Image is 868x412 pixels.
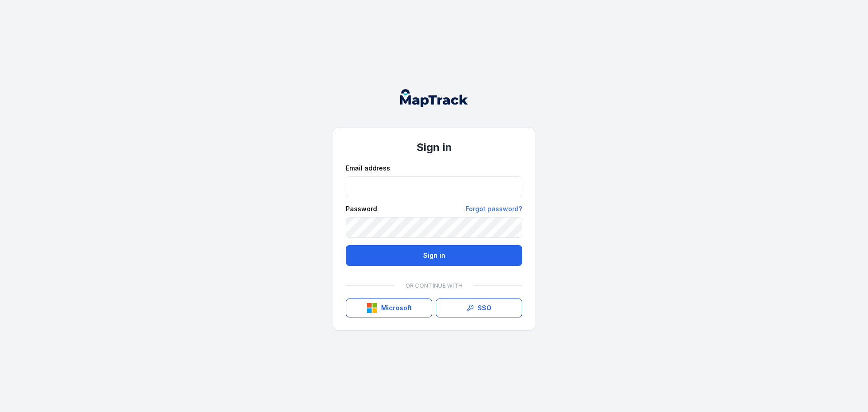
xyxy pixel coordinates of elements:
button: Microsoft [346,298,432,317]
a: SSO [436,298,522,317]
label: Password [346,204,377,213]
button: Sign in [346,245,522,266]
h1: Sign in [346,140,522,155]
a: Forgot password? [466,204,522,213]
nav: Global [386,89,482,107]
label: Email address [346,164,390,173]
div: Or continue with [346,277,522,295]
